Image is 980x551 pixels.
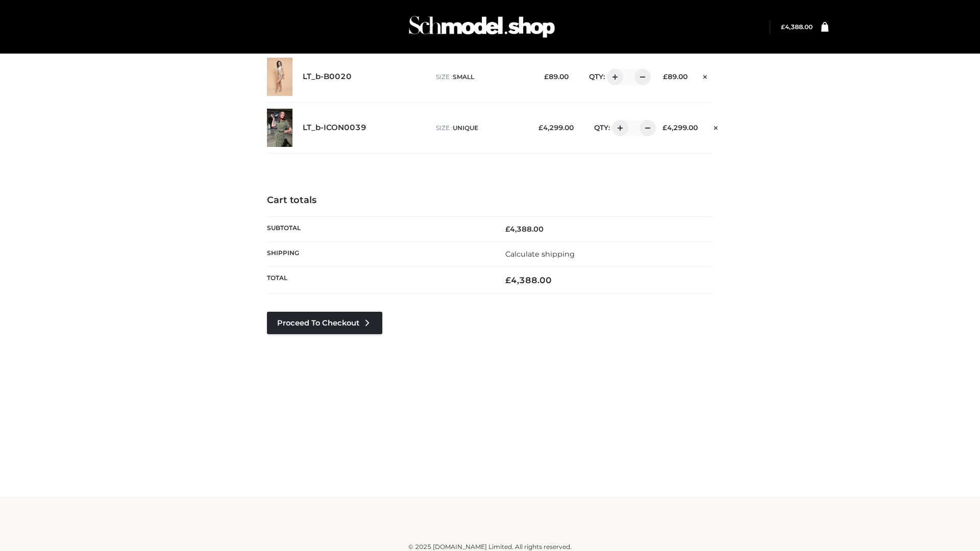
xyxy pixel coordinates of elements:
[436,72,528,82] p: size :
[505,249,575,259] a: Calculate shipping
[453,73,474,81] span: SMALL
[405,7,558,47] img: Schmodel Admin 964
[436,123,528,133] p: size :
[544,72,569,81] bdi: 89.00
[663,123,667,132] span: £
[698,69,713,82] a: Remove this item
[505,275,511,285] span: £
[544,72,549,81] span: £
[505,224,510,234] span: £
[538,123,543,132] span: £
[267,195,713,206] h4: Cart totals
[781,23,813,31] a: £4,388.00
[708,120,723,133] a: Remove this item
[538,123,574,132] bdi: 4,299.00
[505,224,544,234] bdi: 4,388.00
[781,23,813,31] bdi: 4,388.00
[505,275,552,285] bdi: 4,388.00
[663,72,668,81] span: £
[267,267,490,294] th: Total
[267,241,490,266] th: Shipping
[584,120,652,136] div: QTY:
[579,69,647,85] div: QTY:
[663,123,698,132] bdi: 4,299.00
[453,124,478,132] span: UNIQUE
[303,123,366,133] a: LT_b-ICON0039
[267,216,490,241] th: Subtotal
[663,72,688,81] bdi: 89.00
[303,72,352,82] a: LT_b-B0020
[267,312,382,334] a: Proceed to Checkout
[781,23,785,31] span: £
